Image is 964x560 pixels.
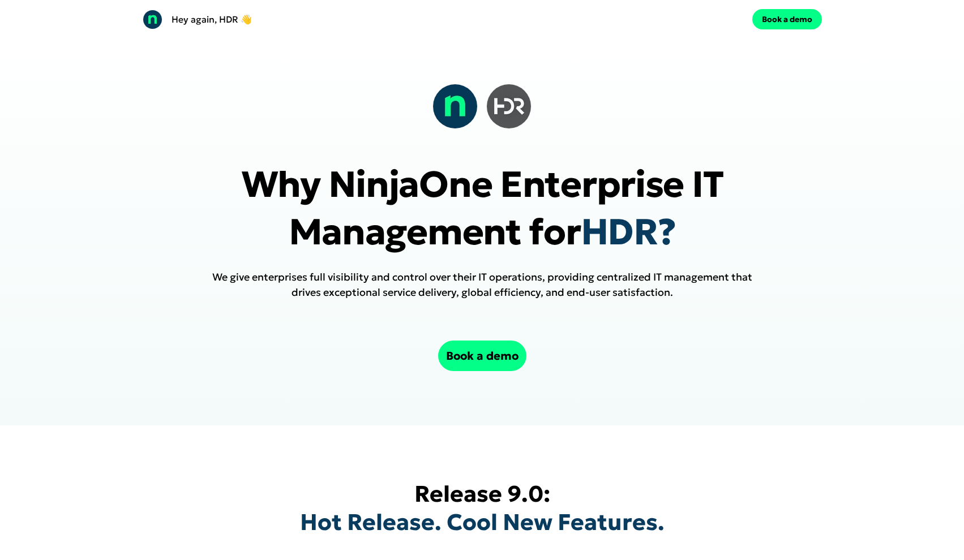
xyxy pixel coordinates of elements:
h1: We give enterprises full visibility and control over their IT operations, providing centralized I... [211,269,754,300]
p: Hey again, HDR 👋 [172,12,252,26]
button: Book a demo [438,341,526,371]
button: Book a demo [752,9,822,29]
h1: Release 9.0: [300,480,665,536]
p: Why NinjaOne Enterprise IT Management for [165,161,799,256]
span: Hot Release. Cool New Features. [300,508,665,536]
span: HDR? [581,209,676,255]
